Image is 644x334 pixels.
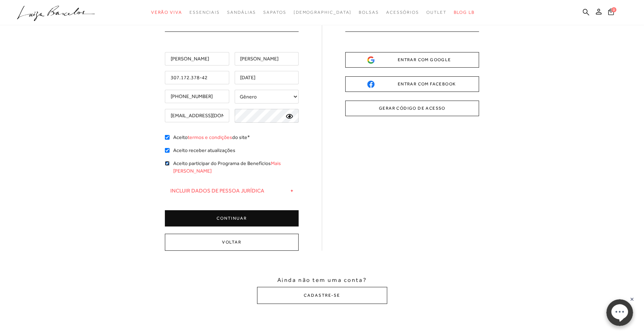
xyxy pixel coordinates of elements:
[257,287,387,304] button: CADASTRE-SE
[165,234,299,251] button: Voltar
[367,80,457,88] div: ENTRAR COM FACEBOOK
[151,6,182,19] a: categoryNavScreenReaderText
[173,160,299,175] label: Aceito participar do Programa de Benefícios
[173,160,281,174] a: Mais [PERSON_NAME]
[165,210,299,227] button: CONTINUAR
[263,6,286,19] a: categoryNavScreenReaderText
[386,10,419,15] span: Acessórios
[426,10,447,15] span: Outlet
[235,71,299,84] input: Data de Nascimento
[386,6,419,19] a: categoryNavScreenReaderText
[277,276,367,284] span: Ainda não tem uma conta?
[345,101,479,116] button: GERAR CÓDIGO DE ACESSO
[345,52,479,68] button: ENTRAR COM GOOGLE
[345,76,479,92] button: ENTRAR COM FACEBOOK
[173,147,235,154] label: Aceito receber atualizações
[606,8,616,18] button: 0
[165,71,229,84] input: CPF
[263,10,286,15] span: Sapatos
[188,134,232,140] a: termos e condições
[426,6,447,19] a: categoryNavScreenReaderText
[189,6,220,19] a: categoryNavScreenReaderText
[227,6,256,19] a: categoryNavScreenReaderText
[359,6,379,19] a: categoryNavScreenReaderText
[367,56,457,64] div: ENTRAR COM GOOGLE
[286,113,293,119] a: ocultar senha
[165,109,229,122] input: E-mail
[151,10,182,15] span: Verão Viva
[170,187,264,194] span: Incluir dados de pessoa jurídica
[290,187,293,194] span: +
[611,7,617,12] span: 0
[359,10,379,15] span: Bolsas
[235,52,299,65] input: Sobrenome
[454,10,475,15] span: BLOG LB
[294,10,352,15] span: [DEMOGRAPHIC_DATA]
[173,134,250,141] label: Aceito do site*
[294,6,352,19] a: noSubCategoriesText
[189,10,220,15] span: Essenciais
[227,10,256,15] span: Sandálias
[165,52,229,65] input: Nome
[454,6,475,19] a: BLOG LB
[165,90,229,103] input: Telefone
